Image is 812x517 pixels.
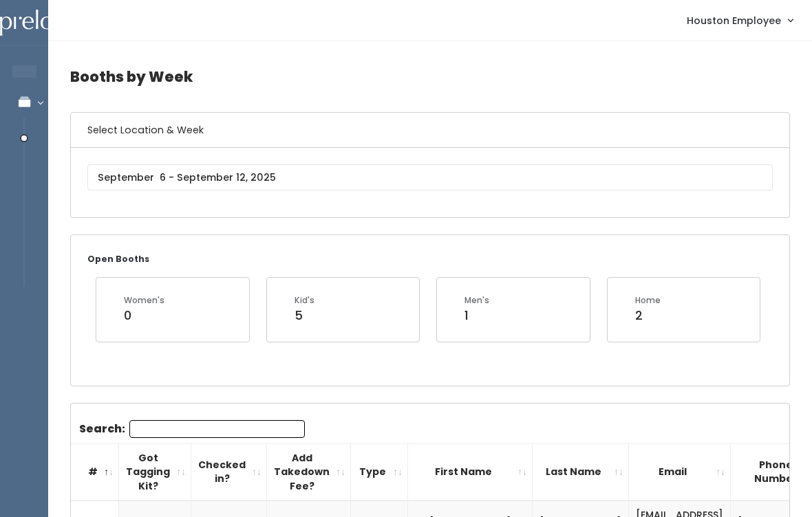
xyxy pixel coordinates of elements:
[71,443,119,500] th: #: activate to sort column descending
[635,307,661,324] div: 2
[673,5,806,35] a: Houston Employee
[408,443,533,500] th: First Name: activate to sort column ascending
[191,443,267,500] th: Checked in?: activate to sort column ascending
[687,13,781,28] span: Houston Employee
[635,294,661,307] div: Home
[267,443,351,500] th: Add Takedown Fee?: activate to sort column ascending
[295,307,314,324] div: 5
[87,253,149,265] small: Open Booths
[124,294,164,307] div: Women's
[629,443,731,500] th: Email: activate to sort column ascending
[79,420,305,438] label: Search:
[464,294,489,307] div: Men's
[129,420,305,438] input: Search:
[351,443,408,500] th: Type: activate to sort column ascending
[119,443,191,500] th: Got Tagging Kit?: activate to sort column ascending
[533,443,629,500] th: Last Name: activate to sort column ascending
[295,294,314,307] div: Kid's
[87,164,773,190] input: September 6 - September 12, 2025
[71,113,789,148] h6: Select Location & Week
[464,307,489,324] div: 1
[124,307,164,324] div: 0
[70,58,790,96] h4: Booths by Week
